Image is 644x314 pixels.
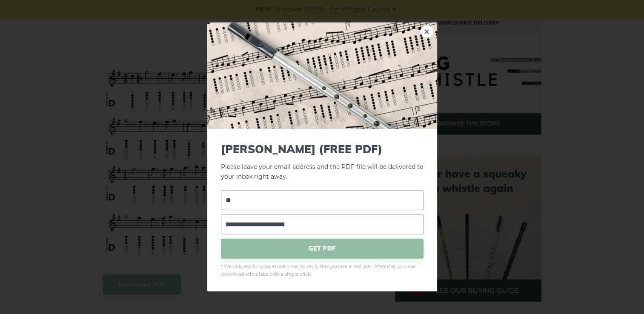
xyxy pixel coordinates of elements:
[221,143,424,182] p: Please leave your email address and the PDF file will be delivered to your inbox right away.
[207,23,437,129] img: Tin Whistle Tab Preview
[421,25,433,38] a: ×
[221,143,424,156] span: [PERSON_NAME] (FREE PDF)
[221,238,424,258] span: GET PDF
[221,263,424,278] span: * We only ask for your email once, to verify that you are a real user. After that, you can downlo...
